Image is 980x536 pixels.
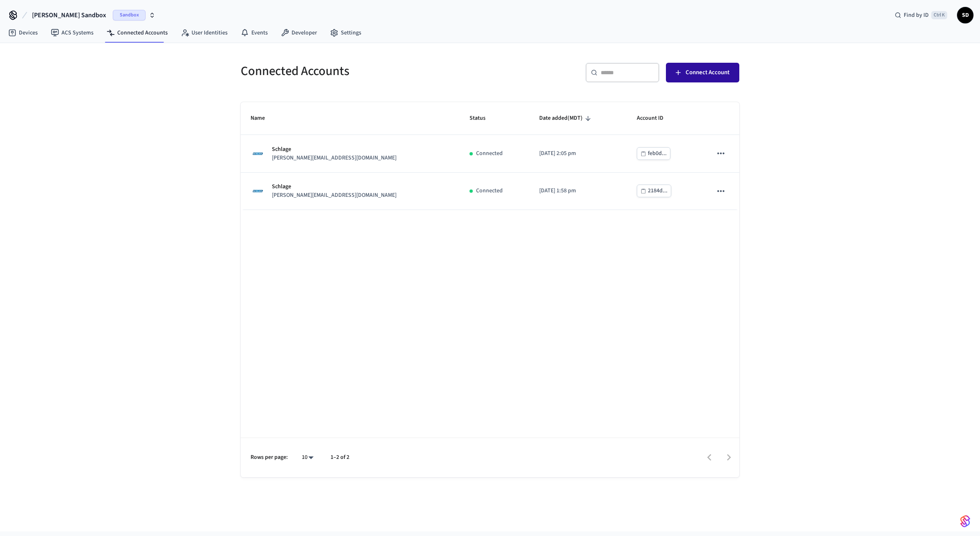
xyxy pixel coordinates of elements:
a: Devices [2,25,44,40]
span: Status [469,112,496,125]
div: 10 [298,452,317,463]
div: feb0d... [648,148,667,159]
p: Connected [476,187,503,195]
span: [PERSON_NAME] Sandbox [32,10,106,20]
p: [PERSON_NAME][EMAIL_ADDRESS][DOMAIN_NAME] [272,154,397,162]
img: SeamLogoGradient.69752ec5.svg [960,515,970,528]
a: User Identities [174,25,234,40]
p: 1–2 of 2 [330,453,349,462]
img: Schlage Logo, Square [251,146,265,161]
span: Name [251,112,276,125]
span: SD [958,8,973,23]
h5: Connected Accounts [241,63,485,80]
span: Connect Account [686,67,729,78]
a: Connected Accounts [100,25,174,40]
p: Schlage [272,182,397,191]
p: Schlage [272,145,397,154]
a: Events [234,25,274,40]
button: feb0d... [637,147,670,160]
div: 2184d... [648,186,668,196]
a: Settings [324,25,368,40]
p: Connected [476,149,503,158]
p: [DATE] 2:05 pm [539,149,617,158]
button: Connect Account [666,63,739,82]
p: [PERSON_NAME][EMAIL_ADDRESS][DOMAIN_NAME] [272,191,397,200]
table: sticky table [241,102,739,210]
span: Date added(MDT) [539,112,593,125]
span: Find by ID [904,11,929,19]
p: Rows per page: [251,453,288,462]
span: Ctrl K [931,11,947,19]
a: ACS Systems [44,25,100,40]
span: Account ID [637,112,674,125]
button: SD [957,7,973,23]
span: Sandbox [113,10,146,21]
div: Find by IDCtrl K [888,8,954,23]
button: 2184d... [637,185,671,197]
p: [DATE] 1:58 pm [539,187,617,195]
img: Schlage Logo, Square [251,184,265,198]
a: Developer [274,25,324,40]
